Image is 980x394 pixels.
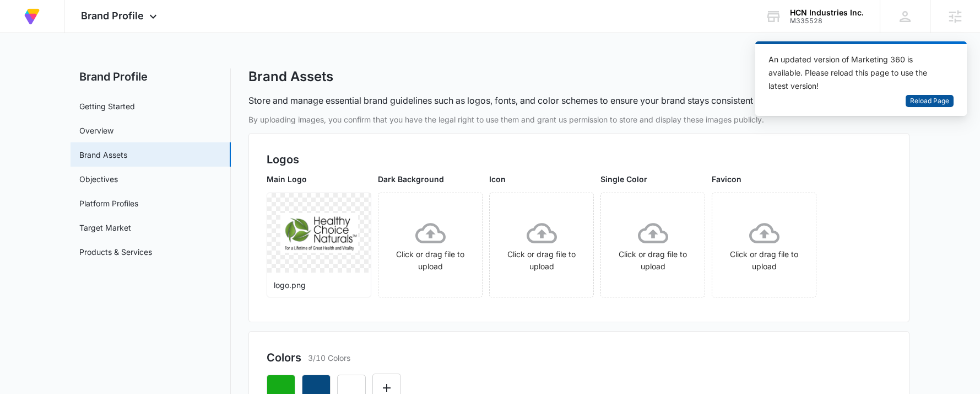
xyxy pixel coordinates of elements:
button: Reload Page [906,95,954,108]
p: 3/10 Colors [308,352,350,364]
h2: Brand Profile [71,68,231,85]
a: Overview [79,125,113,136]
p: Dark Background [378,173,483,185]
a: Brand Assets [79,149,127,161]
span: Click or drag file to upload [490,193,593,297]
p: By uploading images, you confirm that you have the legal right to use them and grant us permissio... [248,114,909,125]
div: account name [790,8,864,17]
h2: Logos [267,151,891,168]
img: Volusion [22,7,42,26]
div: An updated version of Marketing 360 is available. Please reload this page to use the latest version! [768,53,940,93]
img: User uploaded logo [280,213,358,253]
h2: Colors [267,349,301,366]
a: Target Market [79,222,131,233]
a: Getting Started [79,100,135,112]
span: Click or drag file to upload [712,193,816,297]
a: Products & Services [79,246,152,258]
p: Single Color [600,173,705,185]
span: Click or drag file to upload [378,193,482,297]
p: Favicon [712,173,816,185]
div: account id [790,17,864,25]
div: Click or drag file to upload [712,218,816,273]
span: Reload Page [910,96,949,107]
a: Platform Profiles [79,198,138,209]
div: Click or drag file to upload [490,218,593,273]
p: Main Logo [267,173,371,185]
p: Icon [489,173,594,185]
p: logo.png [274,279,364,291]
p: Store and manage essential brand guidelines such as logos, fonts, and color schemes to ensure you... [248,94,879,107]
h1: Brand Assets [248,68,333,85]
span: Brand Profile [81,10,144,22]
div: Click or drag file to upload [378,218,482,273]
span: Click or drag file to upload [601,193,705,297]
a: Objectives [79,173,118,185]
div: Click or drag file to upload [601,218,705,273]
